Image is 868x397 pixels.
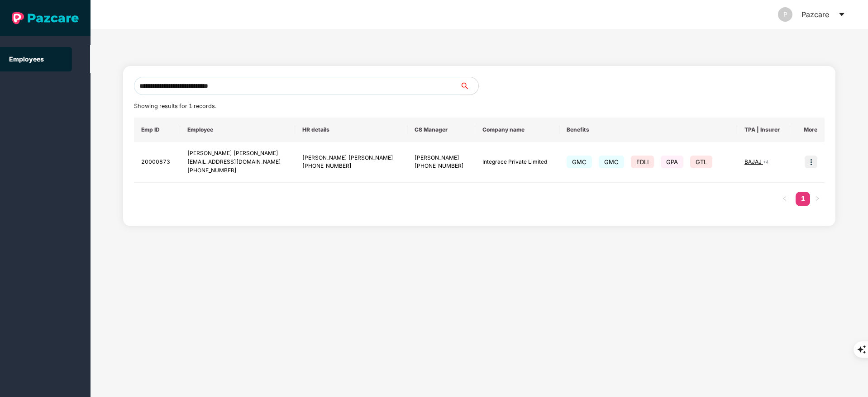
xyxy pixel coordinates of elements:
button: right [810,192,825,206]
span: P [783,7,787,22]
span: caret-down [838,11,845,18]
a: Employees [9,55,44,63]
th: Employee [180,118,295,142]
span: GPA [661,156,683,168]
td: Integrace Private Limited [475,142,559,183]
span: + 4 [763,159,768,165]
div: [EMAIL_ADDRESS][DOMAIN_NAME] [187,158,288,166]
th: Benefits [559,118,737,142]
th: HR details [295,118,407,142]
span: search [460,82,478,90]
th: CS Manager [407,118,475,142]
th: TPA | Insurer [737,118,790,142]
th: Emp ID [134,118,180,142]
a: 1 [796,192,810,205]
div: [PERSON_NAME] [415,154,468,162]
div: [PHONE_NUMBER] [187,166,288,175]
span: GMC [567,156,592,168]
li: 1 [796,192,810,206]
div: [PERSON_NAME] [PERSON_NAME] [187,149,288,158]
div: [PERSON_NAME] [PERSON_NAME] [302,154,400,162]
td: 20000873 [134,142,180,183]
img: icon [805,156,817,168]
li: Previous Page [777,192,792,206]
button: left [777,192,792,206]
span: right [815,196,820,201]
span: EDLI [631,156,654,168]
span: GMC [599,156,624,168]
li: Next Page [810,192,825,206]
div: [PHONE_NUMBER] [302,162,400,170]
th: Company name [475,118,559,142]
span: GTL [690,156,712,168]
button: search [460,77,479,95]
span: left [782,196,787,201]
div: [PHONE_NUMBER] [415,162,468,170]
span: BAJAJ [744,158,763,165]
th: More [790,118,825,142]
span: Showing results for 1 records. [134,103,216,109]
